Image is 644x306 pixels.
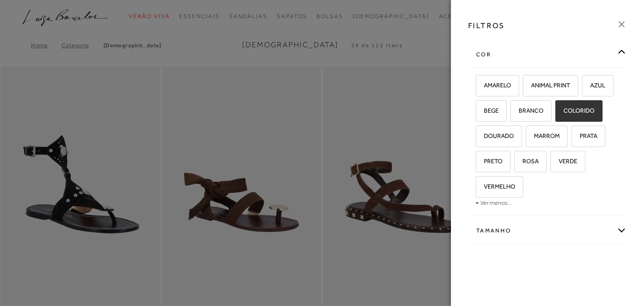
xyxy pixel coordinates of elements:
[476,199,479,206] span: -
[572,132,597,139] span: PRATA
[474,82,484,92] input: AMARELO
[549,158,559,168] input: VERDE
[474,133,484,142] input: DOURADO
[474,107,484,117] input: BEGE
[474,158,484,168] input: PRETO
[477,82,511,89] span: AMARELO
[474,183,484,193] input: VERMELHO
[509,107,519,117] input: BRANCO
[477,107,499,114] span: BEGE
[511,107,543,114] span: BRANCO
[477,132,514,139] span: DOURADO
[552,158,577,165] span: VERDE
[477,183,515,190] span: VERMELHO
[521,82,531,92] input: ANIMAL PRINT
[469,42,626,67] div: cor
[527,132,560,139] span: MARROM
[469,218,626,243] div: Tamanho
[524,82,570,89] span: ANIMAL PRINT
[477,158,502,165] span: PRETO
[515,158,539,165] span: ROSA
[480,199,512,206] a: Ver menos...
[556,107,594,114] span: COLORIDO
[581,82,590,92] input: AZUL
[524,133,534,142] input: MARROM
[583,82,605,89] span: AZUL
[513,158,522,168] input: ROSA
[554,107,563,117] input: COLORIDO
[570,133,580,142] input: PRATA
[468,20,505,31] h3: FILTROS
